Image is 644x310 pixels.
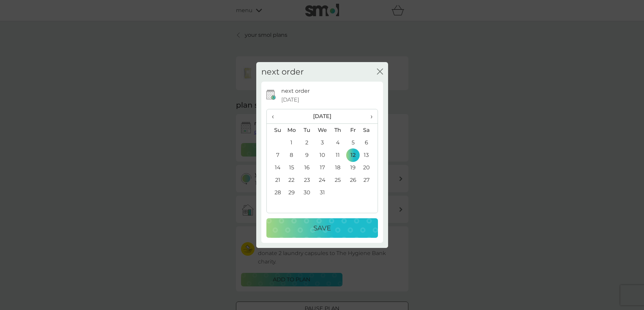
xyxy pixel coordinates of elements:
td: 24 [314,174,330,186]
td: 11 [330,149,345,161]
h2: next order [261,67,304,77]
td: 10 [314,149,330,161]
td: 16 [299,161,314,174]
td: 8 [284,149,300,161]
th: Mo [284,124,300,137]
td: 22 [284,174,300,186]
td: 21 [267,174,284,186]
span: ‹ [272,109,279,123]
td: 30 [299,186,314,199]
td: 25 [330,174,345,186]
td: 31 [314,186,330,199]
td: 19 [345,161,361,174]
td: 15 [284,161,300,174]
td: 18 [330,161,345,174]
td: 14 [267,161,284,174]
span: › [365,109,372,123]
p: next order [281,87,310,95]
td: 5 [345,136,361,149]
button: Save [266,218,378,238]
td: 4 [330,136,345,149]
td: 12 [345,149,361,161]
td: 13 [360,149,377,161]
th: Tu [299,124,314,137]
td: 28 [267,186,284,199]
th: Su [267,124,284,137]
p: Save [313,223,331,233]
td: 26 [345,174,361,186]
span: [DATE] [281,95,299,104]
td: 17 [314,161,330,174]
td: 20 [360,161,377,174]
td: 27 [360,174,377,186]
td: 1 [284,136,300,149]
td: 3 [314,136,330,149]
td: 23 [299,174,314,186]
td: 6 [360,136,377,149]
td: 7 [267,149,284,161]
th: [DATE] [284,109,361,124]
th: Th [330,124,345,137]
th: We [314,124,330,137]
td: 2 [299,136,314,149]
button: close [377,68,383,76]
td: 9 [299,149,314,161]
th: Sa [360,124,377,137]
th: Fr [345,124,361,137]
td: 29 [284,186,300,199]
